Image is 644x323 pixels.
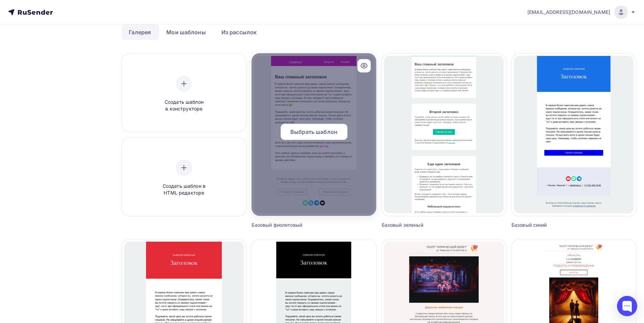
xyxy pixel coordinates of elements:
div: Базовый фиолетовый [252,222,345,228]
span: Создать шаблон в конструкторе [152,99,216,113]
span: [EMAIL_ADDRESS][DOMAIN_NAME] [527,9,610,16]
span: Создать шаблон в HTML редакторе [152,183,216,197]
a: Мои шаблоны [159,24,213,40]
div: Базовый зеленый [382,222,475,228]
a: [EMAIL_ADDRESS][DOMAIN_NAME] [527,5,636,19]
span: Выбрать шаблон [290,128,337,136]
div: Базовый синий [511,222,605,228]
a: Из рассылок [214,24,264,40]
a: Галерея [122,24,158,40]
